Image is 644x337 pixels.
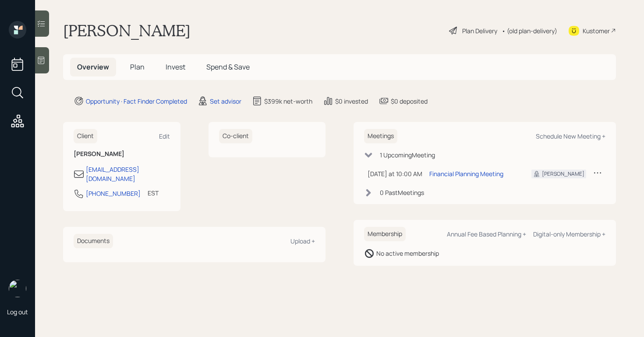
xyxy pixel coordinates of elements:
[86,97,187,106] div: Opportunity · Fact Finder Completed
[219,129,252,143] h6: Co-client
[380,150,435,160] div: 1 Upcoming Meeting
[166,62,185,72] span: Invest
[364,227,406,241] h6: Membership
[9,280,26,297] img: retirable_logo.png
[376,249,439,258] div: No active membership
[77,62,109,72] span: Overview
[148,188,159,198] div: EST
[364,129,397,143] h6: Meetings
[74,129,97,143] h6: Client
[536,132,605,140] div: Schedule New Meeting +
[7,308,28,316] div: Log out
[335,97,368,106] div: $0 invested
[159,132,170,140] div: Edit
[63,21,191,40] h1: [PERSON_NAME]
[391,97,428,106] div: $0 deposited
[429,169,503,178] div: Financial Planning Meeting
[74,234,113,248] h6: Documents
[583,26,610,35] div: Kustomer
[130,62,145,72] span: Plan
[86,189,141,198] div: [PHONE_NUMBER]
[74,150,170,158] h6: [PERSON_NAME]
[210,97,241,106] div: Set advisor
[206,62,250,72] span: Spend & Save
[462,26,497,35] div: Plan Delivery
[264,97,312,106] div: $399k net-worth
[533,230,605,238] div: Digital-only Membership +
[368,169,422,178] div: [DATE] at 10:00 AM
[380,188,424,197] div: 0 Past Meeting s
[290,237,315,245] div: Upload +
[86,165,170,183] div: [EMAIL_ADDRESS][DOMAIN_NAME]
[542,170,584,178] div: [PERSON_NAME]
[502,26,557,35] div: • (old plan-delivery)
[447,230,526,238] div: Annual Fee Based Planning +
